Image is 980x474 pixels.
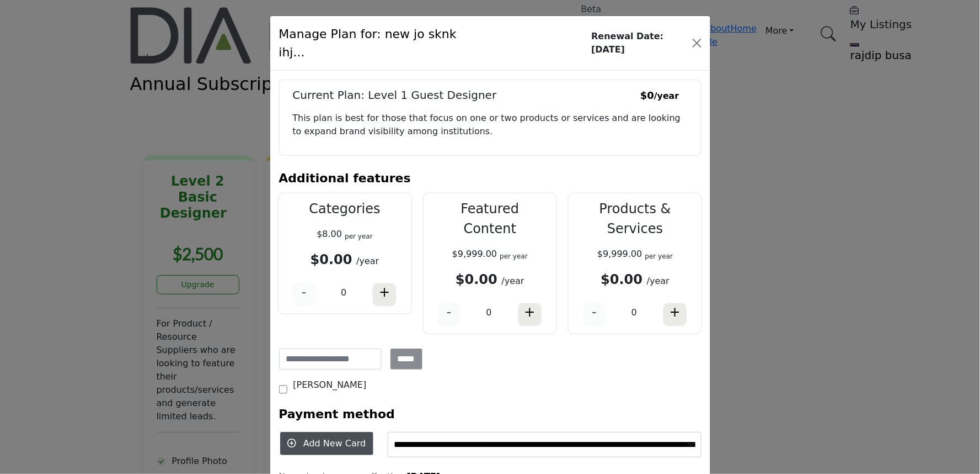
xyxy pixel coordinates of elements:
[689,34,706,52] button: Close
[647,276,670,286] span: /year
[579,199,692,239] p: Products & Services
[654,91,679,101] small: /year
[317,229,342,239] span: $8.00
[372,283,397,307] button: +
[631,306,637,319] p: 0
[279,405,395,423] h3: Payment method
[310,252,352,267] b: $0.00
[518,303,542,326] button: +
[591,30,693,56] b: Renewal Date: [DATE]
[524,304,535,320] h4: +
[456,272,497,287] b: $0.00
[379,285,390,301] h4: +
[280,432,373,455] button: Add New Card
[293,112,688,138] p: This plan is best for those that focus on one or two products or services and are looking to expa...
[502,276,524,286] span: /year
[640,88,679,103] p: $0
[288,199,401,219] p: Categories
[663,303,687,326] button: +
[597,249,642,259] span: $9,999.00
[452,249,497,259] span: $9,999.00
[279,25,473,61] h1: Manage Plan for: new jo sknk ihj...
[601,272,642,287] b: $0.00
[670,304,681,320] h4: +
[293,378,367,392] p: [PERSON_NAME]
[433,199,547,239] p: Featured Content
[303,438,366,449] span: Add New Card
[486,306,492,319] p: 0
[500,252,528,260] sub: per year
[356,256,379,266] span: /year
[279,169,411,187] h3: Additional features
[345,233,373,240] sub: per year
[293,88,497,102] h5: Current Plan: Level 1 Guest Designer
[645,252,673,260] sub: per year
[341,286,346,299] p: 0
